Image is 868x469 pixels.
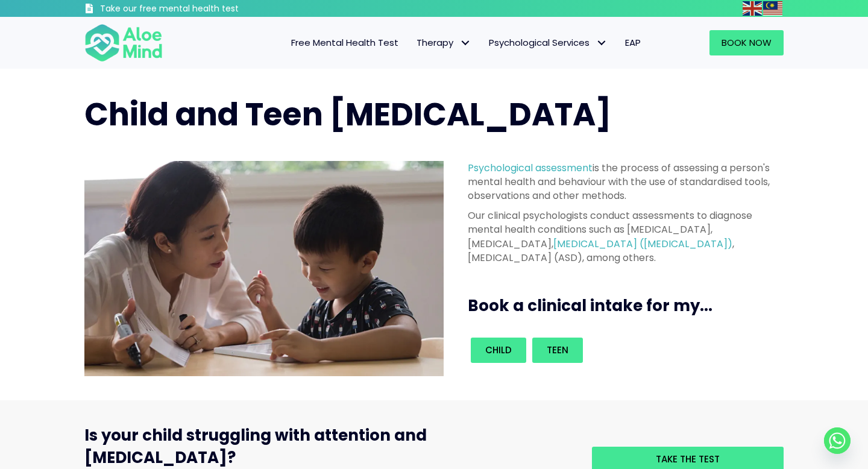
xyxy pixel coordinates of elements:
a: EAP [616,30,650,55]
span: Take the test [656,453,720,465]
a: Psychological assessment [468,161,593,175]
span: Therapy [417,36,471,49]
a: Book Now [709,30,784,55]
span: Therapy: submenu [456,34,474,52]
a: English [743,1,763,15]
span: Book Now [722,36,772,49]
a: Teen [532,338,583,363]
span: Child [485,344,512,356]
span: Psychological Services [489,36,607,49]
a: Malay [763,1,784,15]
a: [MEDICAL_DATA] ([MEDICAL_DATA]) [553,237,732,251]
span: Psychological Services: submenu [593,34,610,52]
a: Free Mental Health Test [282,30,407,55]
a: TherapyTherapy: submenu [407,30,480,55]
img: Aloe mind Logo [84,23,163,63]
img: ms [763,1,782,16]
p: Our clinical psychologists conduct assessments to diagnose mental health conditions such as [MEDI... [468,209,776,265]
p: is the process of assessing a person's mental health and behaviour with the use of standardised t... [468,161,776,203]
a: Psychological ServicesPsychological Services: submenu [480,30,616,55]
nav: Menu [178,30,650,55]
a: Child [471,338,526,363]
div: Book an intake for my... [468,335,776,366]
span: Free Mental Health Test [291,36,398,49]
h3: Book a clinical intake for my... [468,295,788,316]
h3: Take our free mental health test [100,3,303,15]
span: EAP [625,36,641,49]
span: Child and Teen [MEDICAL_DATA] [84,92,611,136]
a: Whatsapp [824,427,851,454]
img: en [743,1,762,16]
span: Teen [547,344,568,356]
a: Take our free mental health test [84,3,303,17]
img: child assessment [84,161,444,377]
